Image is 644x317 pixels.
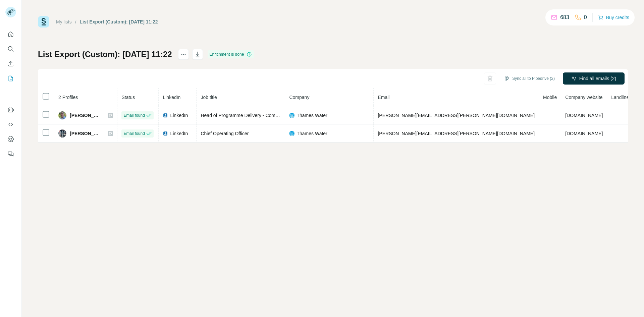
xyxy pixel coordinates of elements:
[565,131,603,136] span: [DOMAIN_NAME]
[163,131,168,136] img: LinkedIn logo
[598,13,629,22] button: Buy credits
[563,72,625,85] button: Find all emails (2)
[38,49,172,60] h1: List Export (Custom): [DATE] 11:22
[70,130,101,137] span: [PERSON_NAME]
[565,95,602,100] span: Company website
[560,13,569,21] p: 683
[75,18,76,25] li: /
[5,133,16,145] button: Dashboard
[170,112,188,119] span: LinkedIn
[123,112,145,118] span: Email found
[378,95,389,100] span: Email
[5,118,16,130] button: Use Surfe API
[5,104,16,116] button: Use Surfe on LinkedIn
[58,129,66,138] img: Avatar
[70,112,101,119] span: [PERSON_NAME]
[499,73,559,84] button: Sync all to Pipedrive (2)
[289,113,294,118] img: company-logo
[38,16,49,28] img: Surfe Logo
[170,130,188,137] span: LinkedIn
[56,19,72,24] a: My lists
[5,148,16,160] button: Feedback
[5,58,16,70] button: Enrich CSV
[201,131,249,136] span: Chief Operating Officer
[611,95,629,100] span: Landline
[201,95,217,100] span: Job title
[5,43,16,55] button: Search
[58,95,78,100] span: 2 Profiles
[579,75,616,82] span: Find all emails (2)
[378,113,535,118] span: [PERSON_NAME][EMAIL_ADDRESS][PERSON_NAME][DOMAIN_NAME]
[543,95,557,100] span: Mobile
[121,95,135,100] span: Status
[123,130,145,137] span: Email found
[297,112,327,119] span: Thames Water
[163,95,180,100] span: LinkedIn
[297,130,327,137] span: Thames Water
[163,113,168,118] img: LinkedIn logo
[178,49,189,60] button: actions
[565,113,603,118] span: [DOMAIN_NAME]
[208,50,254,58] div: Enrichment is done
[289,131,294,136] img: company-logo
[201,113,353,118] span: Head of Programme Delivery - Compliance Delivery Optimisation Review
[584,13,587,21] p: 0
[378,131,535,136] span: [PERSON_NAME][EMAIL_ADDRESS][PERSON_NAME][DOMAIN_NAME]
[5,72,16,85] button: My lists
[58,111,66,119] img: Avatar
[80,18,158,25] div: List Export (Custom): [DATE] 11:22
[5,28,16,40] button: Quick start
[289,95,309,100] span: Company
